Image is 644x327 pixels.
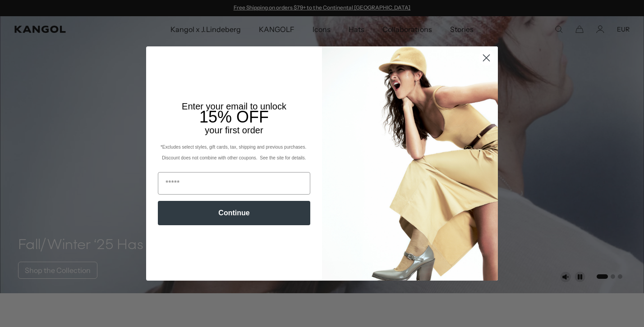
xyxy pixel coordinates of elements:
span: *Excludes select styles, gift cards, tax, shipping and previous purchases. Discount does not comb... [161,145,308,160]
button: Close dialog [478,50,494,66]
span: your first order [205,125,263,135]
span: 15% OFF [199,108,269,126]
img: 93be19ad-e773-4382-80b9-c9d740c9197f.jpeg [322,46,498,281]
span: Enter your email to unlock [182,101,286,111]
button: Continue [158,201,310,225]
input: Email [158,172,310,195]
